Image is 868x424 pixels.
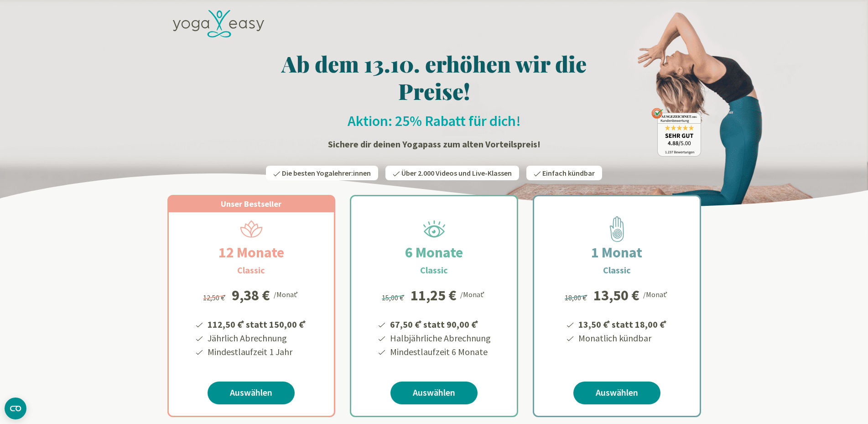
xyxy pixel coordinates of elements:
[221,199,281,209] span: Unser Bestseller
[460,288,486,300] div: /Monat
[577,331,668,345] li: Monatlich kündbar
[382,293,406,302] span: 15,00 €
[389,316,491,331] li: 67,50 € statt 90,00 €
[569,241,664,263] h2: 1 Monat
[167,112,701,130] h2: Aktion: 25% Rabatt für dich!
[167,50,701,105] h1: Ab dem 13.10. erhöhen wir die Preise!
[651,108,701,157] img: ausgezeichnet_badge.png
[208,382,295,404] a: Auswählen
[390,382,478,404] a: Auswählen
[237,263,265,277] h3: Classic
[401,168,512,178] span: Über 2.000 Videos und Live-Klassen
[389,345,491,359] li: Mindestlaufzeit 6 Monate
[565,293,589,302] span: 18,00 €
[232,288,270,303] div: 9,38 €
[274,288,300,300] div: /Monat
[577,316,668,331] li: 13,50 € statt 18,00 €
[282,168,371,178] span: Die besten Yogalehrer:innen
[383,241,485,263] h2: 6 Monate
[206,316,307,331] li: 112,50 € statt 150,00 €
[206,331,307,345] li: Jährlich Abrechnung
[542,168,595,178] span: Einfach kündbar
[203,293,227,302] span: 12,50 €
[593,288,639,303] div: 13,50 €
[420,263,448,277] h3: Classic
[573,382,660,404] a: Auswählen
[5,398,26,419] button: CMP-Widget öffnen
[328,138,541,150] strong: Sichere dir deinen Yogapass zum alten Vorteilspreis!
[389,331,491,345] li: Halbjährliche Abrechnung
[603,263,631,277] h3: Classic
[411,288,457,303] div: 11,25 €
[643,288,669,300] div: /Monat
[206,345,307,359] li: Mindestlaufzeit 1 Jahr
[197,241,306,263] h2: 12 Monate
